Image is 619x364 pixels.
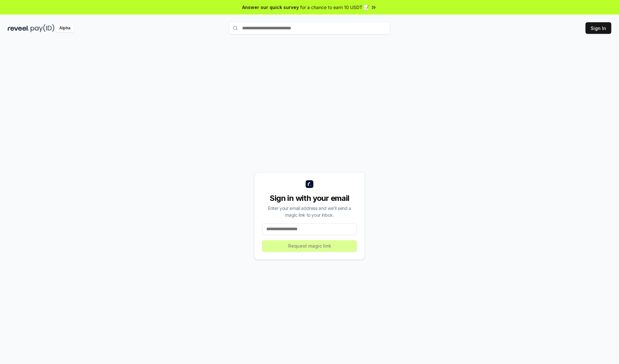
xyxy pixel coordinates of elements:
img: logo_small [306,180,313,188]
div: Enter your email address and we’ll send a magic link to your inbox. [262,205,357,218]
img: reveel_dark [8,24,29,32]
span: for a chance to earn 10 USDT 📝 [300,4,369,11]
button: Sign In [585,22,611,34]
span: Answer our quick survey [242,4,299,11]
div: Alpha [56,24,74,32]
div: Sign in with your email [262,193,357,203]
img: pay_id [31,24,54,32]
